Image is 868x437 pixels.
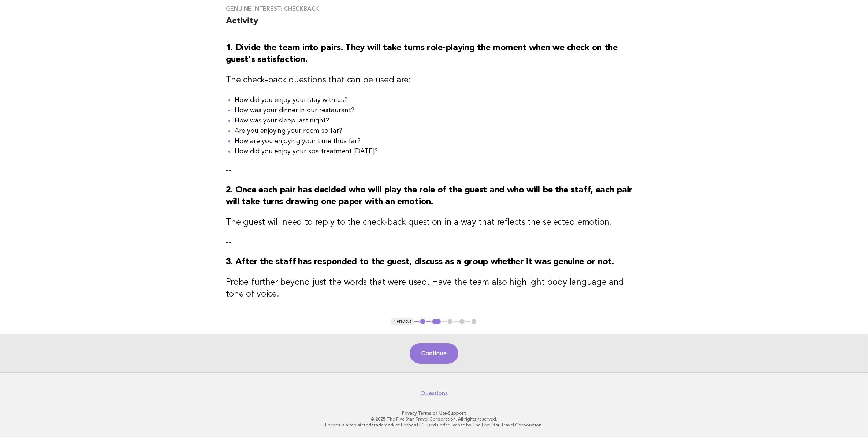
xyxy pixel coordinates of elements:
[419,318,426,325] button: 1
[210,410,658,416] p: · ·
[410,343,458,364] button: Continue
[235,105,642,115] li: How was your dinner in our restaurant?
[235,126,642,136] li: Are you enjoying your room so far?
[235,136,642,146] li: How are you enjoying your time thus far?
[420,390,448,397] a: Questions
[210,416,658,422] p: © 2025 The Five Star Travel Corporation. All rights reserved.
[226,165,642,176] p: --
[226,237,642,247] p: --
[418,411,447,416] a: Terms of Use
[210,422,658,428] p: Forbes is a registered trademark of Forbes LLC used under license by The Five Star Travel Corpora...
[226,44,618,64] strong: 1. Divide the team into pairs. They will take turns role-playing the moment when we check on the ...
[391,318,414,325] button: < Previous
[226,258,614,267] strong: 3. After the staff has responded to the guest, discuss as a group whether it was genuine or not.
[431,318,442,325] button: 2
[226,15,642,33] h2: Activity
[226,74,642,86] h3: The check-back questions that can be used are:
[235,95,642,105] li: How did you enjoy your stay with us?
[402,411,417,416] a: Privacy
[235,146,642,157] li: How did you enjoy your spa treatment [DATE]?
[226,186,633,206] strong: 2. Once each pair has decided who will play the role of the guest and who will be the staff, each...
[226,277,642,300] h3: Probe further beyond just the words that were used. Have the team also highlight body language an...
[226,217,642,228] h3: The guest will need to reply to the check-back question in a way that reflects the selected emotion.
[448,411,466,416] a: Support
[226,5,642,12] h3: Genuine interest: Checkback
[235,115,642,126] li: How was your sleep last night?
